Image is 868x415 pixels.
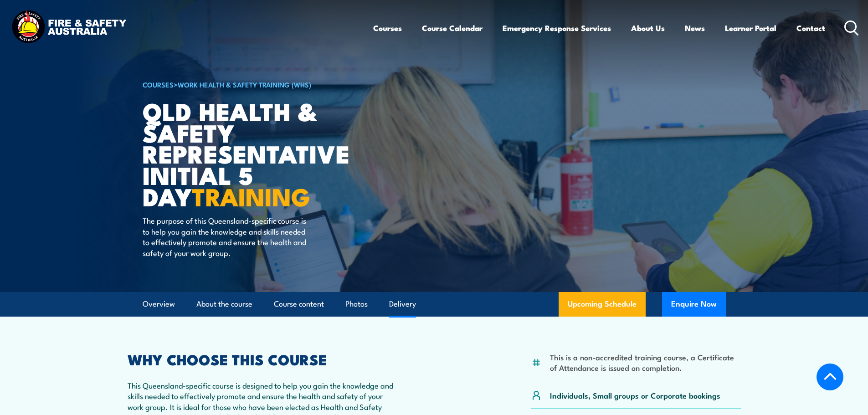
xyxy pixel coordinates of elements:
a: Work Health & Safety Training (WHS) [178,79,311,89]
a: Photos [345,292,368,316]
a: Course content [274,292,324,316]
a: News [685,16,705,40]
p: Individuals, Small groups or Corporate bookings [550,390,720,400]
a: Learner Portal [725,16,776,40]
h2: WHY CHOOSE THIS COURSE [128,353,394,365]
a: Upcoming Schedule [559,292,646,317]
p: The purpose of this Queensland-specific course is to help you gain the knowledge and skills neede... [143,215,309,258]
a: Course Calendar [422,16,483,40]
a: COURSES [143,79,174,89]
a: Overview [143,292,175,316]
button: Enquire Now [662,292,726,317]
h6: > [143,79,368,90]
a: Courses [373,16,402,40]
a: Delivery [389,292,416,316]
strong: TRAINING [192,177,310,215]
a: About the course [196,292,252,316]
h1: QLD Health & Safety Representative Initial 5 Day [143,100,368,207]
a: Emergency Response Services [503,16,611,40]
a: Contact [796,16,825,40]
li: This is a non-accredited training course, a Certificate of Attendance is issued on completion. [550,352,741,373]
a: About Us [631,16,665,40]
